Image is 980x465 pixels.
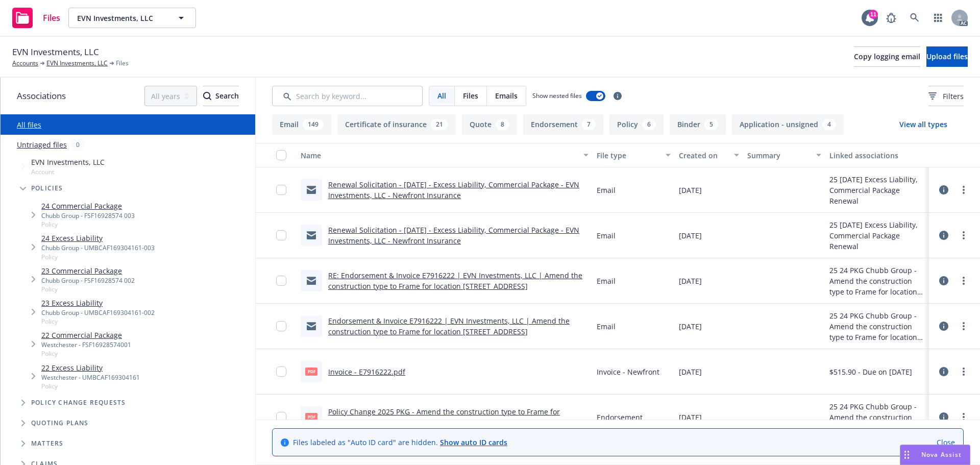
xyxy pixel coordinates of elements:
[276,366,286,377] input: Toggle Row Selected
[679,276,702,286] span: [DATE]
[31,420,89,426] span: Quoting plans
[926,46,968,67] button: Upload files
[41,265,135,276] a: 23 Commercial Package
[679,150,728,161] div: Created on
[71,139,85,151] div: 0
[8,4,64,32] a: Files
[679,185,702,195] span: [DATE]
[203,86,239,106] button: SearchSearch
[958,365,970,378] a: more
[593,143,675,167] button: File type
[12,59,38,68] a: Accounts
[31,157,105,167] span: EVN Investments, LLC
[328,225,579,246] a: Renewal Solicitation - [DATE] - Excess Liability, Commercial Package - EVN Investments, LLC - New...
[276,230,286,240] input: Toggle Row Selected
[328,367,405,377] a: Invoice - E7916222.pdf
[41,276,135,285] div: Chubb Group - FSF16928574 002
[41,201,135,211] a: 24 Commercial Package
[609,114,664,135] button: Policy
[675,143,743,167] button: Created on
[928,86,964,106] button: Filters
[829,310,925,342] div: 25 24 PKG Chubb Group - Amend the construction type to Frame for location [STREET_ADDRESS]
[854,52,920,61] span: Copy logging email
[337,114,456,135] button: Certificate of insurance
[597,276,616,286] span: Email
[854,46,920,67] button: Copy logging email
[496,119,509,130] div: 8
[305,368,317,375] span: pdf
[642,119,656,130] div: 6
[679,321,702,332] span: [DATE]
[881,8,901,28] a: Report a Bug
[17,139,67,150] a: Untriaged files
[203,92,211,100] svg: Search
[926,52,968,61] span: Upload files
[679,412,702,423] span: [DATE]
[43,14,60,22] span: Files
[41,298,155,308] a: 23 Excess Liability
[928,8,948,28] a: Switch app
[704,119,718,130] div: 5
[41,253,155,261] span: Policy
[12,45,99,59] span: EVN Investments, LLC
[41,308,155,317] div: Chubb Group - UMBCAF169304161-002
[328,316,570,336] a: Endorsement & Invoice E7916222 | EVN Investments, LLC | Amend the construction type to Frame for ...
[921,450,962,459] span: Nova Assist
[31,440,63,447] span: Matters
[437,90,446,101] span: All
[77,13,165,23] span: EVN Investments, LLC
[937,437,955,448] a: Close
[41,317,155,326] span: Policy
[305,413,317,421] span: pdf
[440,437,507,447] a: Show auto ID cards
[41,220,135,229] span: Policy
[829,150,925,161] div: Linked associations
[582,119,596,130] div: 7
[41,330,131,340] a: 22 Commercial Package
[958,411,970,423] a: more
[928,91,964,102] span: Filters
[328,180,579,200] a: Renewal Solicitation - [DATE] - Excess Liability, Commercial Package - EVN Investments, LLC - New...
[276,321,286,331] input: Toggle Row Selected
[679,366,702,377] span: [DATE]
[297,143,593,167] button: Name
[31,167,105,176] span: Account
[904,8,925,28] a: Search
[462,114,517,135] button: Quote
[46,59,108,68] a: EVN Investments, LLC
[495,90,518,101] span: Emails
[68,8,196,28] button: EVN Investments, LLC
[532,91,582,100] span: Show nested files
[829,219,925,252] div: 25 [DATE] Excess Liability, Commercial Package Renewal
[900,445,913,464] div: Drag to move
[900,445,970,465] button: Nova Assist
[276,150,286,160] input: Select all
[116,59,129,68] span: Files
[597,321,616,332] span: Email
[597,366,659,377] span: Invoice - Newfront
[31,400,126,406] span: Policy change requests
[869,10,878,19] div: 11
[41,243,155,252] div: Chubb Group - UMBCAF169304161-003
[597,185,616,195] span: Email
[670,114,726,135] button: Binder
[41,373,140,382] div: Westchester - UMBCAF169304161
[597,412,643,423] span: Endorsement
[825,143,929,167] button: Linked associations
[597,150,659,161] div: File type
[829,366,912,377] div: $515.90 - Due on [DATE]
[463,90,478,101] span: Files
[732,114,844,135] button: Application - unsigned
[958,229,970,241] a: more
[958,320,970,332] a: more
[597,230,616,241] span: Email
[431,119,448,130] div: 21
[41,362,140,373] a: 22 Excess Liability
[943,91,964,102] span: Filters
[272,86,423,106] input: Search by keyword...
[301,150,577,161] div: Name
[293,437,507,448] span: Files labeled as "Auto ID card" are hidden.
[883,114,964,135] button: View all types
[829,174,925,206] div: 25 [DATE] Excess Liability, Commercial Package Renewal
[41,285,135,293] span: Policy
